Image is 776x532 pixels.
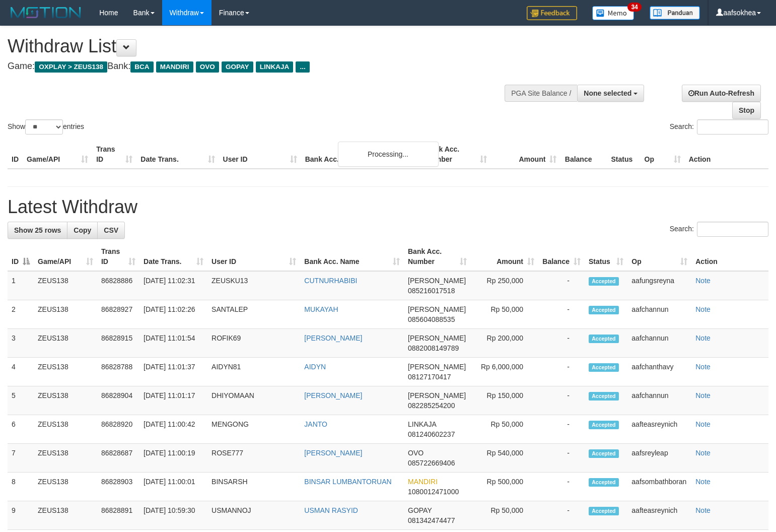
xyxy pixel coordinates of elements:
td: 86828927 [97,300,139,329]
td: - [538,329,585,358]
td: ROSE777 [207,444,300,473]
td: aafchannun [627,300,691,329]
td: Rp 6,000,000 [471,358,538,386]
span: CSV [104,226,118,234]
label: Show entries [8,119,84,135]
td: 5 [8,386,34,415]
th: Op: activate to sort column ascending [627,242,691,271]
span: Accepted [589,449,619,458]
span: Copy 0882008149789 to clipboard [408,344,459,352]
td: [DATE] 11:00:01 [139,473,207,501]
div: Processing... [338,142,439,167]
th: User ID [219,140,301,169]
td: MENGONG [207,415,300,444]
span: Accepted [589,421,619,429]
td: ZEUS138 [34,444,97,473]
a: Note [695,420,711,428]
span: GOPAY [408,506,432,514]
td: [DATE] 11:01:54 [139,329,207,358]
td: aafteasreynich [627,501,691,530]
th: Status [607,140,640,169]
span: Copy 085604088535 to clipboard [408,315,455,323]
th: Trans ID [92,140,136,169]
span: Accepted [589,335,619,343]
a: Note [695,277,711,285]
span: Accepted [589,478,619,487]
td: Rp 50,000 [471,300,538,329]
td: 86828903 [97,473,139,501]
td: [DATE] 11:01:37 [139,358,207,386]
th: Action [685,140,768,169]
th: Bank Acc. Number [421,140,491,169]
a: CSV [97,222,125,239]
td: Rp 540,000 [471,444,538,473]
td: [DATE] 11:01:17 [139,386,207,415]
td: aafchanthavy [627,358,691,386]
td: 1 [8,271,34,300]
td: ZEUS138 [34,358,97,386]
span: Copy 082285254200 to clipboard [408,402,455,410]
td: 86828920 [97,415,139,444]
a: Note [695,449,711,457]
span: Show 25 rows [14,226,61,234]
a: Run Auto-Refresh [682,85,761,102]
a: [PERSON_NAME] [304,334,362,342]
span: 34 [627,3,641,12]
a: Show 25 rows [8,222,67,239]
span: LINKAJA [408,420,436,428]
td: aafteasreynich [627,415,691,444]
td: AIDYN81 [207,358,300,386]
a: [PERSON_NAME] [304,391,362,400]
td: Rp 500,000 [471,473,538,501]
a: Note [695,506,711,514]
td: ROFIK69 [207,329,300,358]
a: Note [695,305,711,313]
span: GOPAY [222,61,253,73]
span: [PERSON_NAME] [408,277,466,285]
td: Rp 50,000 [471,501,538,530]
td: ZEUS138 [34,386,97,415]
span: [PERSON_NAME] [408,391,466,400]
a: MUKAYAH [304,305,338,313]
td: [DATE] 11:00:19 [139,444,207,473]
span: ... [296,61,309,73]
span: OVO [408,449,424,457]
img: panduan.png [650,6,700,20]
td: aafsreyleap [627,444,691,473]
h4: Game: Bank: [8,61,507,72]
td: - [538,501,585,530]
span: Copy 085216017518 to clipboard [408,287,455,295]
th: Game/API [23,140,92,169]
td: aafungsreyna [627,271,691,300]
td: 4 [8,358,34,386]
a: Note [695,363,711,371]
h1: Latest Withdraw [8,197,768,217]
a: Note [695,334,711,342]
span: Accepted [589,277,619,286]
td: 8 [8,473,34,501]
span: Accepted [589,363,619,372]
span: Copy 081240602237 to clipboard [408,430,455,438]
td: ZEUS138 [34,329,97,358]
label: Search: [670,119,768,135]
th: Bank Acc. Name [301,140,421,169]
td: 86828904 [97,386,139,415]
th: Balance: activate to sort column ascending [538,242,585,271]
td: 86828886 [97,271,139,300]
span: Copy 08127170417 to clipboard [408,373,451,381]
td: Rp 50,000 [471,415,538,444]
span: BCA [130,61,153,73]
td: 2 [8,300,34,329]
td: aafchannun [627,329,691,358]
td: USMANNOJ [207,501,300,530]
select: Showentries [25,119,63,135]
td: 86828687 [97,444,139,473]
td: - [538,271,585,300]
td: [DATE] 11:02:31 [139,271,207,300]
span: LINKAJA [256,61,294,73]
td: - [538,444,585,473]
td: [DATE] 11:00:42 [139,415,207,444]
div: PGA Site Balance / [505,85,577,102]
span: Accepted [589,392,619,401]
label: Search: [670,222,768,237]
